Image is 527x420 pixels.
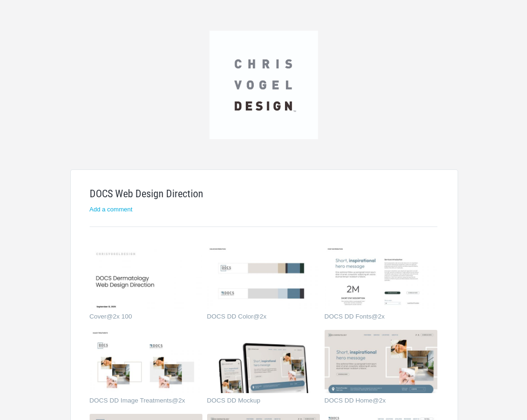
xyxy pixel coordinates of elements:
[207,330,320,393] img: chrisvogeldesign_6yqslr_thumb.jpg
[90,313,191,323] a: Cover@2x 100
[207,397,309,407] a: DOCS DD Mockup
[207,246,320,309] img: chrisvogeldesign_6udo2c_thumb.jpg
[209,31,318,139] img: chrisvogeldesign-logo_20191003064742.jpg
[207,313,309,323] a: DOCS DD Color@2x
[325,313,426,323] a: DOCS DD Fonts@2x
[325,246,437,309] img: chrisvogeldesign_76nf4t_thumb.jpg
[90,397,191,407] a: DOCS DD Image Treatments@2x
[90,189,437,199] h1: DOCS Web Design Direction
[90,206,133,213] a: Add a comment
[325,397,426,407] a: DOCS DD Home@2x
[90,330,202,393] img: chrisvogeldesign_af8prp_thumb.jpg
[90,246,202,309] img: chrisvogeldesign_mx9uw6_thumb.jpg
[325,330,437,393] img: chrisvogeldesign_7p711k_thumb.jpg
